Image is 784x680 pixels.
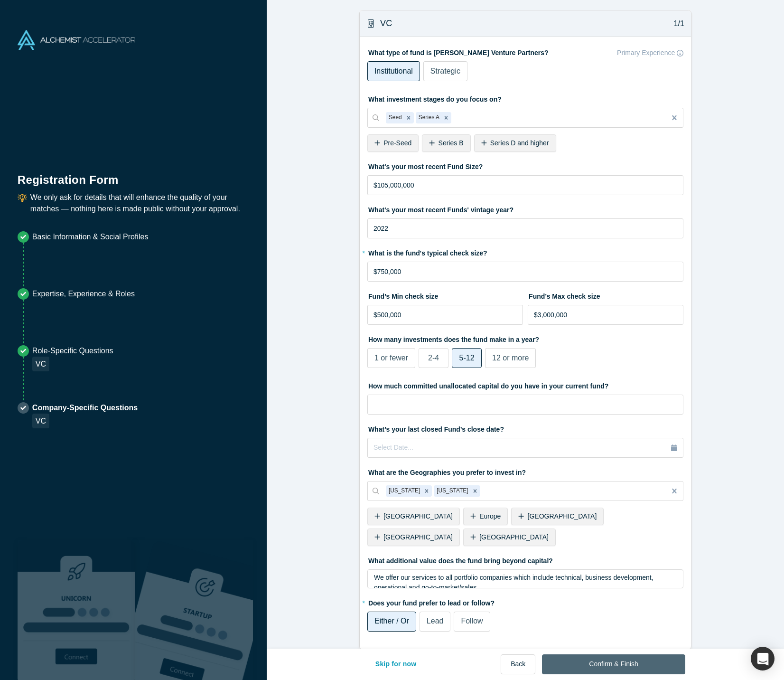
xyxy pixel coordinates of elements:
[463,508,508,525] div: Europe
[459,354,475,362] span: 5-12
[427,617,444,625] span: Lead
[374,573,677,592] div: rdw-editor
[528,288,683,302] label: Fund’s Max check size
[135,540,253,680] img: Prism AI
[461,617,483,625] span: Follow
[403,112,414,123] div: Remove Seed
[421,485,432,497] div: Remove California
[367,595,683,608] label: Does your fund prefer to lead or follow?
[367,288,523,302] label: Fund’s Min check size
[367,421,683,434] label: What’s your last closed Fund’s close date?
[474,134,556,152] div: Series D and higher
[501,654,535,674] button: Back
[367,245,683,258] label: What is the fund's typical check size?
[367,553,683,566] label: What additional value does the fund bring beyond capital?
[32,414,49,428] div: VC
[422,134,470,152] div: Series B
[383,139,411,147] span: Pre-Seed
[367,218,683,238] input: YYYY
[367,159,683,172] label: What's your most recent Fund Size?
[367,378,683,391] label: How much committed unallocated capital do you have in your current fund?
[479,512,501,520] span: Europe
[18,161,249,189] h1: Registration Form
[18,30,135,50] img: Alchemist Accelerator Logo
[383,533,453,541] span: [GEOGRAPHIC_DATA]
[374,574,655,591] span: We offer our services to all portfolio companies which include technical, business development, o...
[32,402,138,414] p: Company-Specific Questions
[367,331,683,345] label: How many investments does the fund make in a year?
[367,134,419,152] div: Pre-Seed
[32,288,135,300] p: Expertise, Experience & Roles
[374,67,413,75] span: Institutional
[669,18,684,29] p: 1/1
[490,139,549,147] span: Series D and higher
[528,305,683,325] input: $
[18,540,135,680] img: Robust Technologies
[380,17,392,30] h3: VC
[367,202,683,215] label: What's your most recent Funds' vintage year?
[32,357,49,371] div: VC
[430,67,460,75] span: Strategic
[386,112,403,123] div: Seed
[542,654,685,674] button: Confirm & Finish
[367,569,683,588] div: rdw-wrapper
[439,139,464,147] span: Series B
[367,464,683,478] label: What are the Geographies you prefer to invest in?
[373,444,413,451] span: Select Date...
[492,354,529,362] span: 12 or more
[367,175,683,195] input: $
[528,512,597,520] span: [GEOGRAPHIC_DATA]
[416,112,441,123] div: Series A
[463,529,556,546] div: [GEOGRAPHIC_DATA]
[367,91,683,104] label: What investment stages do you focus on?
[386,485,421,497] div: [US_STATE]
[367,262,683,282] input: $
[617,48,675,58] p: Primary Experience
[367,508,460,525] div: [GEOGRAPHIC_DATA]
[479,533,549,541] span: [GEOGRAPHIC_DATA]
[374,354,408,362] span: 1 or fewer
[32,345,113,357] p: Role-Specific Questions
[367,305,523,325] input: $
[32,231,149,243] p: Basic Information & Social Profiles
[428,354,439,362] span: 2-4
[511,508,604,525] div: [GEOGRAPHIC_DATA]
[383,512,453,520] span: [GEOGRAPHIC_DATA]
[367,438,683,458] button: Select Date...
[367,45,683,58] label: What type of fund is [PERSON_NAME] Venture Partners?
[30,192,249,215] p: We only ask for details that will enhance the quality of your matches — nothing here is made publ...
[367,529,460,546] div: [GEOGRAPHIC_DATA]
[434,485,469,497] div: [US_STATE]
[365,654,427,674] button: Skip for now
[374,617,409,625] span: Either / Or
[441,112,451,123] div: Remove Series A
[470,485,480,497] div: Remove New York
